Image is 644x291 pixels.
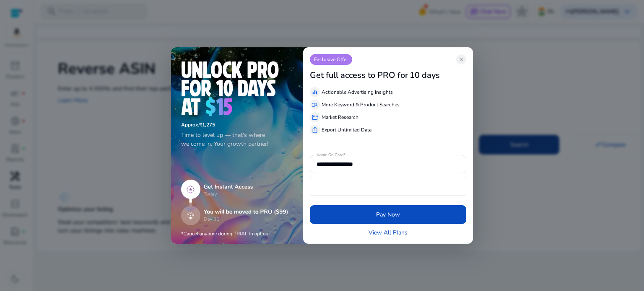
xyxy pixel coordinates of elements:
p: More Keyword & Product Searches [322,101,400,108]
h3: 10 days [410,70,440,80]
span: close [458,56,465,63]
p: Exclusive Offer [310,54,352,65]
span: ios_share [312,126,318,133]
h6: ₹1,275 [181,122,293,128]
span: Pay Now [376,210,400,219]
mat-label: Name On Card [317,152,343,158]
button: Pay Now [310,205,466,224]
span: manage_search [312,101,318,108]
span: equalizer [312,89,318,95]
a: View All Plans [369,228,408,237]
p: Market Research [322,113,358,121]
h3: Get full access to PRO for [310,70,408,80]
span: Approx. [181,121,199,128]
p: Export Unlimited Data [322,126,371,134]
p: Actionable Advertising Insights [322,88,393,96]
iframe: Secure payment input frame [314,178,462,195]
span: storefront [312,114,318,121]
p: Time to level up — that's where we come in. Your growth partner! [181,131,293,148]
